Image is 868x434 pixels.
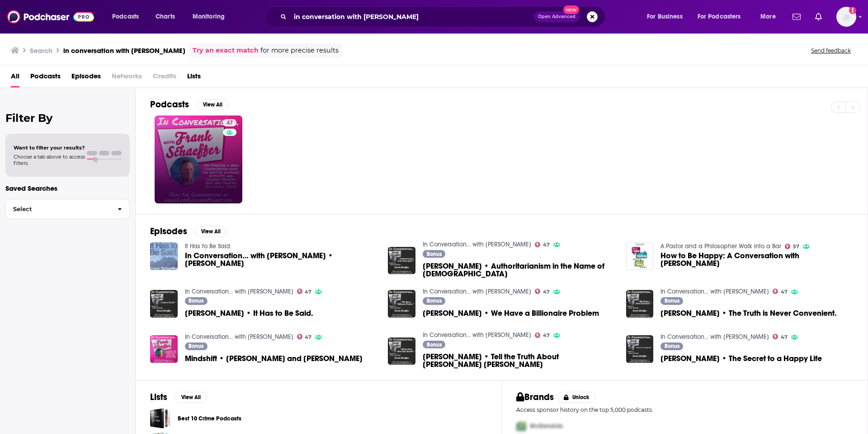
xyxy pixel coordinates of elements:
span: For Podcasters [698,10,741,23]
span: New [563,5,580,14]
h3: Search [30,46,52,55]
button: Show profile menu [836,7,856,27]
img: User Profile [836,7,856,27]
span: Bonus [665,298,679,304]
span: 47 [226,119,233,128]
a: ListsView All [150,391,207,403]
h2: Episodes [150,226,187,237]
button: open menu [186,10,236,24]
span: [PERSON_NAME] • It Has to Be Said. [185,309,313,317]
span: [PERSON_NAME] • We Have a Billionaire Problem [423,309,599,317]
img: In Conversation… with Frank Schaeffer • Magdalene J. Taylor [150,242,178,270]
a: All [11,69,19,87]
img: Podchaser - Follow, Share and Rate Podcasts [7,8,94,25]
img: Frank Schaeffer • It Has to Be Said. [150,290,178,318]
a: In Conversation… with Frank Schaeffer [660,288,769,295]
a: How to Be Happy: A Conversation with Frank Schaeffer [626,242,654,270]
span: Networks [112,69,142,87]
span: Want to filter your results? [14,145,85,151]
button: open menu [106,10,151,24]
a: Frank Schaeffer • The Truth is Never Convenient. [626,290,654,318]
a: Frank Schaeffer • We Have a Billionaire Problem [388,290,415,318]
span: 47 [781,290,788,294]
a: Frank Schaeffer • Authoritarianism in the Name of God [388,247,415,275]
span: Open Advanced [538,14,576,19]
span: Bonus [665,343,679,349]
h2: Lists [150,391,167,403]
span: Mindshift • [PERSON_NAME] and [PERSON_NAME] [185,355,363,362]
button: Unlock [557,392,596,403]
span: Podcasts [112,10,139,23]
a: Episodes [71,69,101,87]
span: [PERSON_NAME] • Authoritarianism in the Name of [DEMOGRAPHIC_DATA] [423,262,615,278]
a: Charts [150,10,180,24]
span: Bonus [189,298,203,304]
a: 47 [297,289,312,294]
button: Send feedback [808,47,854,54]
span: More [760,10,776,23]
span: For Business [647,10,683,23]
a: Frank Schaeffer • The Secret to a Happy Life [660,355,822,362]
a: Frank Schaeffer • The Truth is Never Convenient. [660,309,837,317]
a: 47 [773,334,788,339]
img: Mindshift • Dr. Clint Heacock and Frank Schaeffer [150,335,178,363]
a: Best 10 Crime Podcasts [178,414,241,424]
span: Credits [153,69,176,87]
button: open menu [692,10,754,24]
span: McDonalds [530,422,563,430]
span: Bonus [189,343,203,349]
img: Frank Schaeffer • The Secret to a Happy Life [626,335,654,363]
a: 47 [223,119,236,126]
span: 47 [543,243,550,247]
h2: Podcasts [150,99,189,110]
a: 47 [535,289,550,294]
span: How to Be Happy: A Conversation with [PERSON_NAME] [660,252,853,267]
a: In Conversation… with Frank Schaeffer [185,333,293,341]
a: 47 [535,242,550,247]
a: Show notifications dropdown [811,9,826,24]
a: PodcastsView All [150,99,229,110]
a: Lists [187,69,201,87]
a: Frank Schaeffer • We Have a Billionaire Problem [423,309,599,317]
a: 47 [773,289,788,294]
a: In Conversation… with Frank Schaeffer [423,241,531,248]
span: 47 [305,290,311,294]
span: 47 [543,290,550,294]
a: How to Be Happy: A Conversation with Frank Schaeffer [660,252,853,267]
a: 57 [785,244,799,249]
p: Access sponsor history on the top 5,000 podcasts. [516,406,853,413]
span: Bonus [427,342,442,347]
a: 47 [297,334,312,339]
a: 47 [155,116,242,203]
h3: in conversation with [PERSON_NAME] [63,46,185,55]
a: A Pastor and a Philosopher Walk into a Bar [660,242,781,250]
img: Frank Schaeffer • Tell the Truth About Pope Benedict [388,338,415,365]
span: for more precise results [260,45,339,56]
span: [PERSON_NAME] • The Secret to a Happy Life [660,355,822,362]
svg: Add a profile image [849,7,856,14]
span: Bonus [427,298,442,304]
h2: Brands [516,391,554,403]
button: Open AdvancedNew [534,11,580,22]
button: View All [194,226,227,237]
span: Bonus [427,251,442,257]
span: 47 [543,333,550,338]
span: Best 10 Crime Podcasts [150,408,170,429]
input: Search podcasts, credits, & more... [290,10,534,24]
div: Search podcasts, credits, & more... [274,6,614,27]
span: 47 [305,335,311,339]
span: In Conversation… with [PERSON_NAME] • [PERSON_NAME] [185,252,377,267]
a: Frank Schaeffer • It Has to Be Said. [185,309,313,317]
a: In Conversation… with Frank Schaeffer • Magdalene J. Taylor [185,252,377,267]
a: In Conversation… with Frank Schaeffer [185,288,293,295]
span: [PERSON_NAME] • The Truth is Never Convenient. [660,309,837,317]
a: In Conversation… with Frank Schaeffer [423,331,531,339]
button: Select [5,199,130,219]
span: Podcasts [30,69,61,87]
